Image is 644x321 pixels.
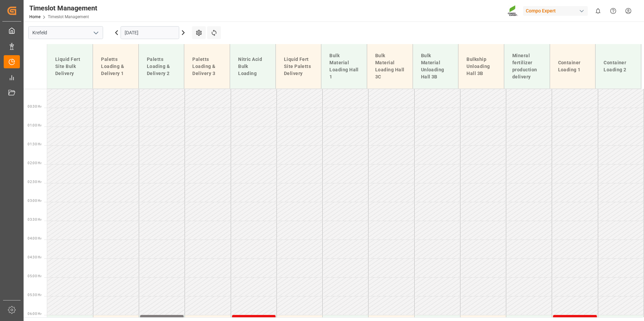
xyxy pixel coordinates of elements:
div: Container Loading 1 [555,57,590,76]
div: Liquid Fert Site Paletts Delivery [281,53,316,80]
div: Timeslot Management [29,3,97,13]
span: 04:30 Hr [28,255,41,259]
div: Bulkship Unloading Hall 3B [464,53,498,80]
span: 02:00 Hr [28,161,41,165]
span: 03:30 Hr [28,218,41,221]
span: 05:30 Hr [28,293,41,297]
div: Container Loading 2 [601,57,636,76]
div: Paletts Loading & Delivery 1 [98,53,133,80]
span: 00:30 Hr [28,105,41,108]
span: 01:30 Hr [28,142,41,146]
span: 04:00 Hr [28,237,41,240]
input: Type to search/select [28,26,103,39]
button: open menu [91,28,101,38]
span: 06:00 Hr [28,312,41,316]
button: Compo Expert [523,4,590,17]
div: Liquid Fert Site Bulk Delivery [53,53,87,80]
div: Paletts Loading & Delivery 3 [190,53,224,80]
div: Compo Expert [523,6,588,16]
button: Help Center [606,3,621,19]
div: Paletts Loading & Delivery 2 [144,53,179,80]
div: Bulk Material Loading Hall 1 [327,49,361,83]
a: Home [29,14,40,19]
span: 01:00 Hr [28,123,41,127]
span: 02:30 Hr [28,180,41,184]
div: Bulk Material Unloading Hall 3B [418,49,453,83]
img: Screenshot%202023-09-29%20at%2010.02.21.png_1712312052.png [508,5,518,17]
input: DD.MM.YYYY [121,26,179,39]
div: Nitric Acid Bulk Loading [235,53,270,80]
span: 03:00 Hr [28,199,41,203]
div: Bulk Material Loading Hall 3C [373,49,407,83]
div: Mineral fertilizer production delivery [510,49,544,83]
button: show 0 new notifications [590,3,606,19]
span: 05:00 Hr [28,274,41,278]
